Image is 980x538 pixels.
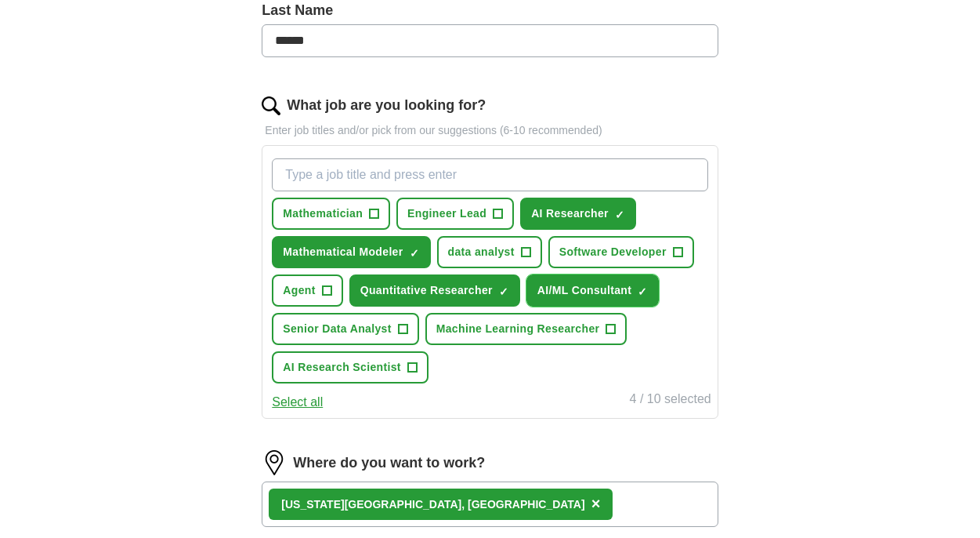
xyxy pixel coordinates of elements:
button: Engineer Lead [396,198,514,230]
span: AI Researcher [531,205,609,222]
button: Mathematician [272,198,390,230]
span: ✓ [410,247,419,260]
div: 4 / 10 selected [630,390,711,412]
span: Software Developer [559,244,667,260]
label: Where do you want to work? [293,453,485,474]
img: location.png [262,450,287,475]
span: data analyst [448,244,515,260]
span: AI Research Scientist [283,359,401,376]
label: What job are you looking for? [287,95,486,116]
button: data analyst [437,236,542,268]
span: ✓ [499,285,508,298]
span: Mathematical Modeler [283,244,403,260]
button: Machine Learning Researcher [425,313,627,345]
span: Machine Learning Researcher [436,321,600,337]
span: Agent [283,282,315,299]
button: AI Researcher✓ [520,198,636,230]
button: × [591,493,601,516]
span: ✓ [638,285,647,298]
span: × [591,495,601,512]
button: Mathematical Modeler✓ [272,236,430,268]
button: Select all [272,393,323,412]
button: Quantitative Researcher✓ [349,274,520,307]
span: AI/ML Consultant [537,282,631,299]
button: AI Research Scientist [272,351,429,384]
span: ✓ [615,209,624,221]
span: Engineer Lead [407,205,486,222]
button: Software Developer [548,236,694,268]
input: Type a job title and press enter [272,158,707,191]
button: Agent [272,274,342,307]
img: search.png [262,96,280,115]
div: [US_STATE][GEOGRAPHIC_DATA], [GEOGRAPHIC_DATA] [281,496,584,513]
button: Senior Data Analyst [272,313,418,345]
span: Mathematician [283,205,363,222]
span: Senior Data Analyst [283,321,391,337]
span: Quantitative Researcher [360,282,493,299]
p: Enter job titles and/or pick from our suggestions (6-10 recommended) [262,122,718,139]
button: AI/ML Consultant✓ [526,274,659,307]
